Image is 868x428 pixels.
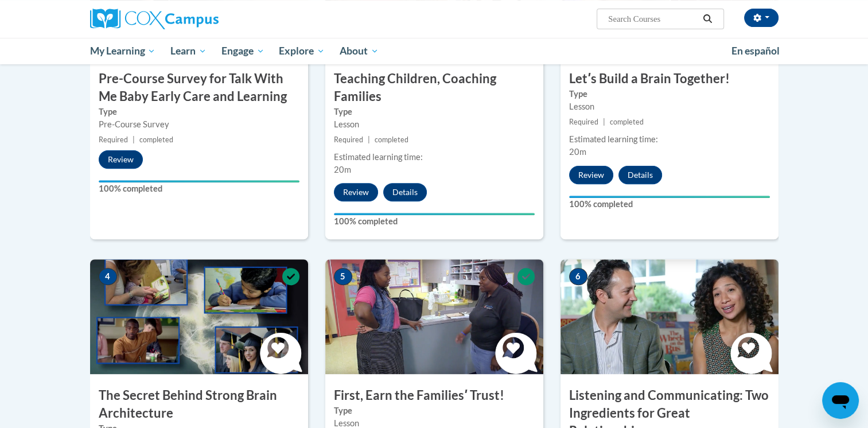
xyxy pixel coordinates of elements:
[607,12,699,26] input: Search Courses
[334,183,378,201] button: Review
[334,213,535,215] div: Your progress
[221,44,264,58] span: Engage
[560,70,779,88] h3: Letʹs Build a Brain Together!
[73,38,796,64] div: Main menu
[90,387,308,422] h3: The Secret Behind Strong Brain Architecture
[334,151,535,164] div: Estimated learning time:
[569,100,770,113] div: Lesson
[214,38,272,64] a: Engage
[731,45,780,57] span: En español
[822,382,859,419] iframe: Button to launch messaging window
[569,147,586,157] span: 20m
[90,70,308,106] h3: Pre-Course Survey for Talk With Me Baby Early Care and Learning
[271,38,332,64] a: Explore
[99,182,299,195] label: 100% completed
[325,259,543,374] img: Course Image
[334,165,351,174] span: 20m
[375,135,408,144] span: completed
[90,9,308,29] a: Cox Campus
[744,9,779,27] button: Account Settings
[569,196,770,198] div: Your progress
[325,70,543,106] h3: Teaching Children, Coaching Families
[569,118,598,126] span: Required
[99,180,299,182] div: Your progress
[325,387,543,404] h3: First, Earn the Familiesʹ Trust!
[334,215,535,228] label: 100% completed
[99,150,143,169] button: Review
[99,268,117,285] span: 4
[163,38,214,64] a: Learn
[83,38,164,64] a: My Learning
[332,38,386,64] a: About
[724,39,787,63] a: En español
[90,9,219,29] img: Cox Campus
[560,259,779,374] img: Course Image
[699,12,716,26] button: Search
[383,183,427,201] button: Details
[603,118,605,126] span: |
[368,135,370,144] span: |
[99,106,299,118] label: Type
[569,268,587,285] span: 6
[340,44,379,58] span: About
[618,166,662,184] button: Details
[569,88,770,100] label: Type
[99,118,299,131] div: Pre-Course Survey
[334,106,535,118] label: Type
[569,133,770,146] div: Estimated learning time:
[610,118,644,126] span: completed
[569,198,770,211] label: 100% completed
[99,135,128,144] span: Required
[139,135,173,144] span: completed
[133,135,135,144] span: |
[334,404,535,417] label: Type
[170,44,207,58] span: Learn
[90,259,308,374] img: Course Image
[279,44,325,58] span: Explore
[334,118,535,131] div: Lesson
[334,268,352,285] span: 5
[569,166,613,184] button: Review
[334,135,363,144] span: Required
[89,44,155,58] span: My Learning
